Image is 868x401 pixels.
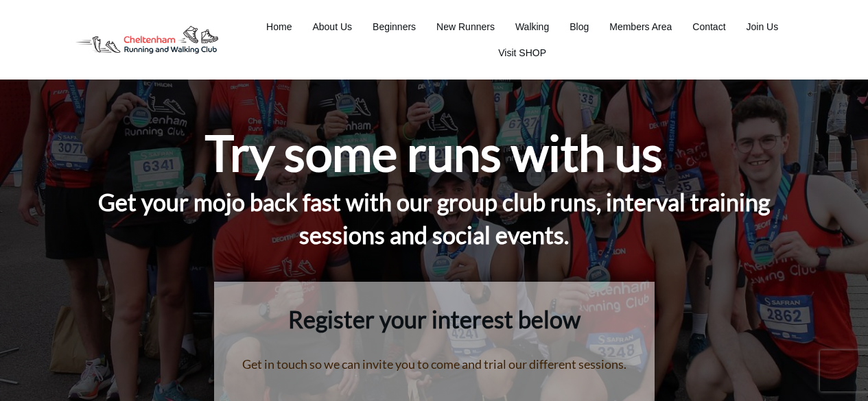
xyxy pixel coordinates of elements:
[570,17,589,36] a: Blog
[692,17,725,36] a: Contact
[609,17,672,36] a: Members Area
[64,186,804,267] h4: Get your mojo back fast with our group club runs, interval training sessions and social events.
[242,354,626,376] p: Get in touch so we can invite you to come and trial our different sessions.
[515,17,549,36] a: Walking
[747,17,779,36] a: Join Us
[312,17,352,36] a: About Us
[498,43,546,62] a: Visit SHOP
[205,121,663,184] h1: Try some runs with us
[266,17,292,36] a: Home
[242,303,626,352] h2: Register your interest below
[436,17,495,36] a: New Runners
[64,16,230,63] img: Decathlon
[373,17,416,36] a: Beginners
